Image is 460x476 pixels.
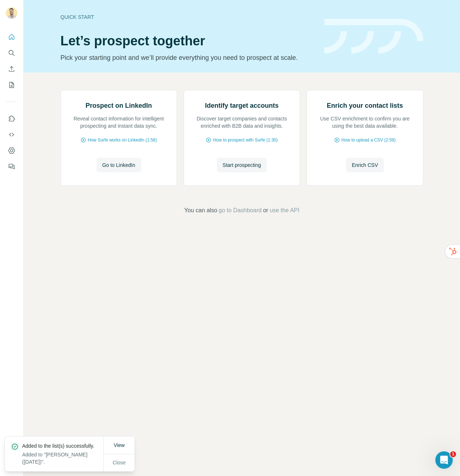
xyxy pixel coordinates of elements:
img: Avatar [6,7,17,19]
button: Enrich CSV [6,62,17,75]
button: View [108,439,130,452]
span: or [263,206,268,215]
button: Go to LinkedIn [96,158,141,172]
span: View [114,442,124,448]
span: Go to LinkedIn [102,161,135,169]
span: How Surfe works on LinkedIn (1:58) [88,137,157,143]
p: Use CSV enrichment to confirm you are using the best data available. [314,115,415,130]
p: Pick your starting point and we’ll provide everything you need to prospect at scale. [61,53,316,63]
p: Added to the list(s) successfully. [22,442,103,450]
button: go to Dashboard [219,206,262,215]
button: Enrich CSV [346,158,384,172]
button: Search [6,46,17,59]
p: Added to "[PERSON_NAME] ([DATE])". [22,451,103,465]
button: Close [108,456,131,469]
span: You can also [184,206,217,215]
h2: Enrich your contact lists [327,100,403,111]
p: Discover target companies and contacts enriched with B2B data and insights. [191,115,292,130]
span: 1 [450,451,456,457]
img: banner [324,19,423,54]
h2: Identify target accounts [205,100,279,111]
span: Start prospecting [223,161,261,169]
button: Quick start [6,30,17,44]
span: Close [113,459,126,466]
button: Use Surfe on LinkedIn [6,112,17,125]
span: Enrich CSV [352,161,378,169]
button: use the API [270,206,299,215]
p: Reveal contact information for intelligent prospecting and instant data sync. [68,115,169,130]
button: Dashboard [6,144,17,157]
span: How to upload a CSV (2:59) [341,137,395,143]
button: Use Surfe API [6,128,17,141]
button: My lists [6,78,17,91]
span: How to prospect with Surfe (1:30) [213,137,278,143]
div: Quick start [61,13,316,21]
h2: Prospect on LinkedIn [86,100,152,111]
h1: Let’s prospect together [61,34,316,48]
button: Feedback [6,160,17,173]
button: Start prospecting [217,158,267,172]
iframe: Intercom live chat [435,451,453,469]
